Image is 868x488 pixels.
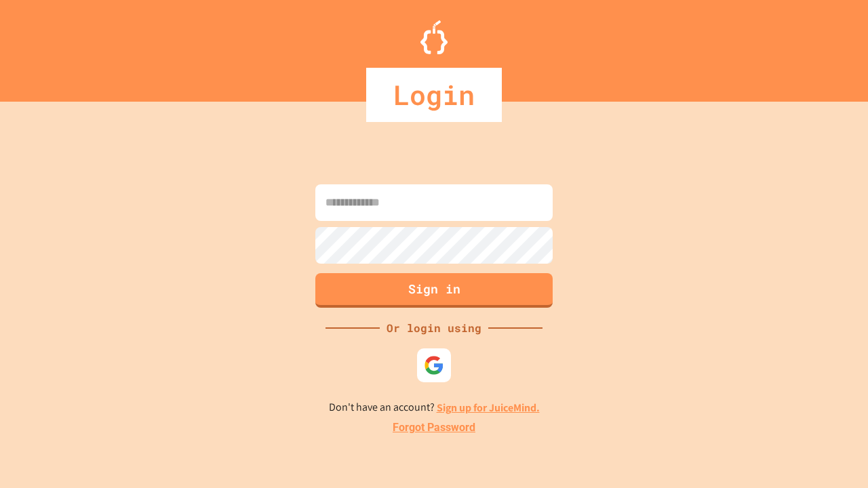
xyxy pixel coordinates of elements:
[393,420,475,436] a: Forgot Password
[811,434,854,474] iframe: chat widget
[437,401,540,415] a: Sign up for JuiceMind.
[329,399,540,416] p: Don't have an account?
[315,273,553,308] button: Sign in
[380,320,488,336] div: Or login using
[366,68,502,122] div: Login
[755,375,854,432] iframe: chat widget
[424,355,444,375] img: google-icon.svg
[420,20,448,54] img: Logo.svg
